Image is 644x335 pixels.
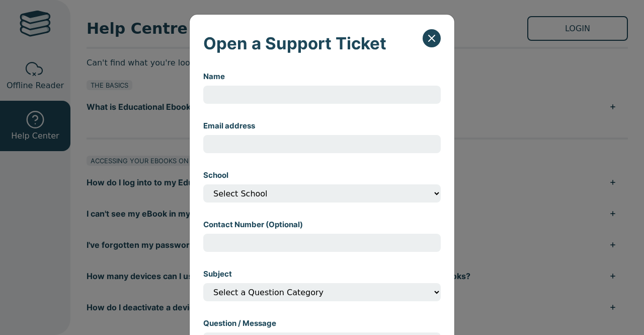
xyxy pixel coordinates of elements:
[203,269,232,279] label: Subject
[203,72,225,82] label: Name
[203,318,276,328] label: Question / Message
[203,220,303,230] label: Contact Number (Optional)
[203,28,386,58] h5: Open a Support Ticket
[203,121,255,131] label: Email address
[203,170,228,180] label: School
[423,29,441,47] button: Close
